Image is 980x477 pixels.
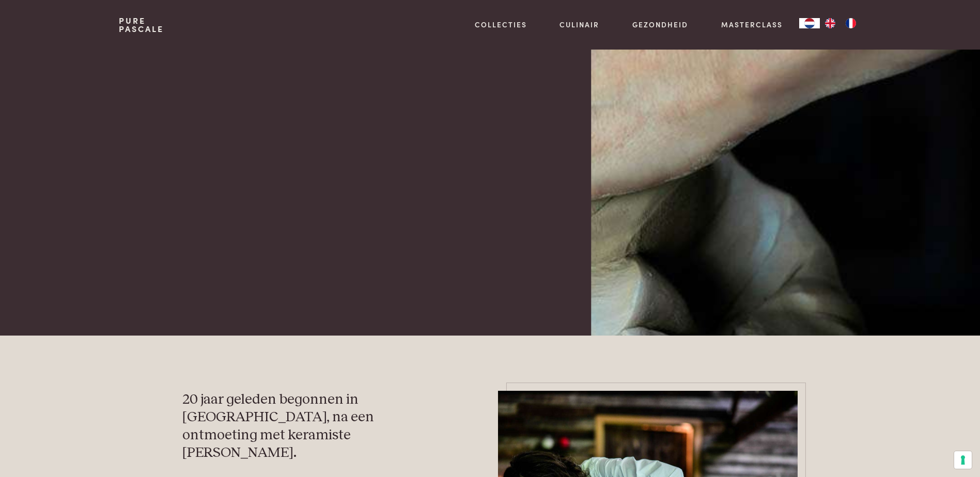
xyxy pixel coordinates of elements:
a: EN [820,18,841,28]
a: PurePascale [119,17,164,33]
a: NL [799,18,820,28]
a: Gezondheid [632,19,688,30]
a: FR [841,18,861,28]
a: Masterclass [721,19,783,30]
div: Language [799,18,820,28]
ul: Language list [820,18,861,28]
a: Culinair [559,19,599,30]
button: Uw voorkeuren voor toestemming voor trackingtechnologieën [954,451,972,469]
a: Collecties [475,19,527,30]
aside: Language selected: Nederlands [799,18,861,28]
h3: 20 jaar geleden begonnen in [GEOGRAPHIC_DATA], na een ontmoeting met keramiste [PERSON_NAME]. [182,391,419,462]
